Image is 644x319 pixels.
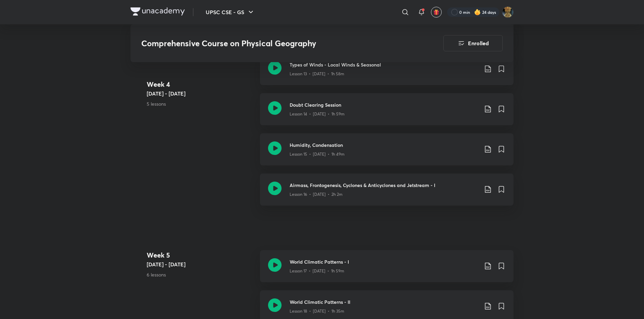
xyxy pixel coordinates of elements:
button: avatar [431,7,442,18]
a: Doubt Clearing SessionLesson 14 • [DATE] • 1h 59m [260,93,514,133]
h3: World Climatic Patterns - II [290,298,478,305]
img: Company Logo [130,7,185,16]
p: Lesson 18 • [DATE] • 1h 35m [290,308,344,314]
p: Lesson 15 • [DATE] • 1h 49m [290,151,345,157]
button: UPSC CSE - GS [202,5,259,19]
img: streak [474,9,481,16]
h4: Week 5 [147,250,255,260]
h5: [DATE] - [DATE] [147,260,255,268]
p: 5 lessons [147,100,255,107]
a: Company Logo [130,7,185,17]
p: Lesson 14 • [DATE] • 1h 59m [290,111,345,117]
h4: Week 4 [147,79,255,89]
a: Airmass, Frontogenesis, Cyclones & Anticyclones and Jetstream - ILesson 16 • [DATE] • 2h 2m [260,174,514,214]
h3: Doubt Clearing Session [290,101,478,108]
p: Lesson 17 • [DATE] • 1h 59m [290,268,344,274]
h3: Types of Winds - Local Winds & Seasonal [290,61,478,68]
a: Types of Winds - Local Winds & SeasonalLesson 13 • [DATE] • 1h 58m [260,53,514,93]
p: Lesson 16 • [DATE] • 2h 2m [290,191,343,197]
h3: Humidity, Condensation [290,141,478,149]
h3: Comprehensive Course on Physical Geography [141,38,405,48]
h5: [DATE] - [DATE] [147,89,255,98]
h3: Airmass, Frontogenesis, Cyclones & Anticyclones and Jetstream - I [290,182,478,189]
a: World Climatic Patterns - ILesson 17 • [DATE] • 1h 59m [260,250,514,290]
p: 6 lessons [147,271,255,278]
p: Lesson 13 • [DATE] • 1h 58m [290,71,344,77]
img: LOVEPREET Gharu [502,6,514,18]
button: Enrolled [443,35,503,51]
h3: World Climatic Patterns - I [290,258,478,265]
img: avatar [433,9,439,15]
a: Humidity, CondensationLesson 15 • [DATE] • 1h 49m [260,133,514,174]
